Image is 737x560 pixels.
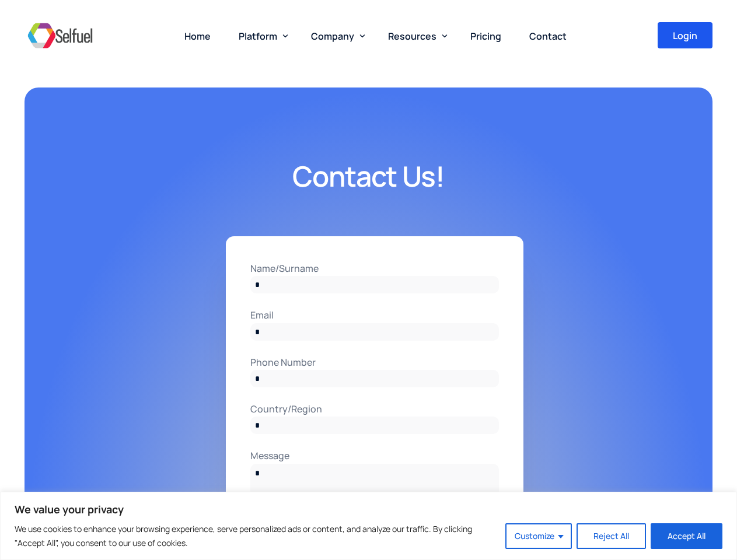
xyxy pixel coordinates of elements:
label: Message [250,448,499,463]
a: Login [658,22,712,48]
label: Email [250,307,499,323]
span: Contact [529,30,567,43]
button: Reject All [577,523,646,549]
span: Company [311,30,354,43]
button: Customize [505,523,572,549]
span: Pricing [470,30,501,43]
p: We use cookies to enhance your browsing experience, serve personalized ads or content, and analyz... [15,522,497,550]
label: Phone Number [250,355,499,370]
button: Accept All [651,523,722,549]
span: Home [184,30,211,43]
span: Platform [239,30,277,43]
img: Selfuel - Democratizing Innovation [25,18,96,53]
label: Name/Surname [250,261,499,276]
label: Country/Region [250,401,499,416]
h2: Contact Us! [71,157,666,195]
span: Resources [388,30,436,43]
span: Login [673,31,697,40]
p: We value your privacy [15,502,722,516]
